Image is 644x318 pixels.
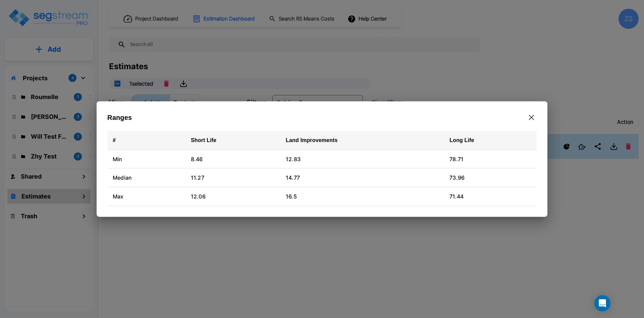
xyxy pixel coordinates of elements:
td: 12.83 [280,150,444,169]
td: Min [107,150,185,169]
td: 8.46 [185,150,280,169]
td: 71.44 [444,187,537,206]
div: Open Intercom Messenger [594,295,610,311]
td: 12.06 [185,187,280,206]
td: Median [107,169,185,187]
p: Long Life [449,136,531,144]
td: 73.96 [444,169,537,187]
p: Land Improvements [286,136,439,144]
p: Short Life [191,136,275,144]
p: # [113,136,180,144]
td: Max [107,187,185,206]
td: 16.5 [280,187,444,206]
td: 78.71 [444,150,537,169]
p: Ranges [107,112,132,122]
td: 11.27 [185,169,280,187]
td: 14.77 [280,169,444,187]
